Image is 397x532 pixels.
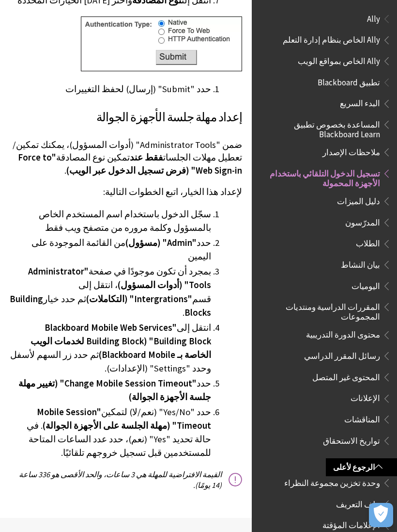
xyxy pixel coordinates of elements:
[337,193,380,206] span: دليل الميزات
[298,53,380,66] span: Ally الخاص بمواقع الويب
[263,165,380,188] span: تسجيل الدخول التلقائي باستخدام الأجهزة المحمولة
[306,327,380,340] span: محتوى الدورة التدريبية
[322,517,380,531] span: الإعلامات المؤقتة
[86,293,192,305] span: "Intergrations" (التكاملات)
[28,266,211,290] span: "Administrator Tools" (أدوات المسؤول)
[367,11,380,24] span: Ally
[31,322,211,360] span: "Blackboard Mobile Web Services Building Block" (Building Block لخدمات الويب الخاصة بـ Blackboard...
[322,144,380,157] span: ملاحظات الإصدار
[336,496,380,509] span: ملف التعريف
[130,152,163,163] span: فقط عند
[10,208,211,235] li: سجّل الدخول باستخدام اسم المستخدم الخاص بالمسؤول وكلمة مروره من متصفح ويب فقط
[356,236,380,249] span: الطلاب
[10,469,242,491] p: القيمة الافتراضية للمهلة هي 3 ساعات، والحد الأقصى هو 336 ساعة (14 يومًا).
[284,475,380,488] span: وحدة تخزين مجموعة النظراء
[10,186,242,198] p: لإعداد هذا الخيار، اتبع الخطوات التالية:
[10,108,242,127] h3: إعداد مهلة جلسة الأجهزة الجوالة
[10,377,211,404] li: حدد
[37,406,211,431] span: "Mobile Session Timeout" (مهلة الجلسة على الأجهزة الجوالة)
[344,411,380,424] span: المناقشات
[347,454,380,467] span: التقديرات
[10,321,211,375] li: انتقل إلى ثم حدد زر السهم لأسفل وحدد "Settings" (الإعدادات).
[10,139,242,177] p: ضمن "Administrator Tools" (أدوات المسؤول)، يمكنك تمكين/تعطيل مهلات الجلسات تمكين نوع المصادقة .
[369,503,393,527] button: فتح التفضيلات
[125,237,197,248] span: "Admin" (مسؤول)
[351,278,380,291] span: اليوميات
[304,348,380,361] span: رسائل المقرر الدراسي
[10,82,211,96] li: حدد "Submit" (إرسال) لحفظ التغييرات
[10,405,211,460] li: حدد "Yes/No" (نعم/لا) لتمكين . في حالة تحديد "Yes" (نعم)، حدد عدد الساعات المتاحة للمستخدمين قبل ...
[340,96,380,109] span: البدء السريع
[345,214,380,227] span: المدرّسون
[312,369,380,382] span: المحتوى غير المتصل
[283,32,380,45] span: Ally الخاص بنظام إدارة التعلم
[10,265,211,319] li: بمجرد أن تكون موجودًا في صفحة ، انتقل إلى قسم ثم حدد خيار .
[326,458,397,476] a: الرجوع لأعلى
[323,433,380,446] span: تواريخ الاستحقاق
[81,16,242,71] img: Screenshot of Authentication Types in Administrator Tools
[318,74,380,87] span: تطبيق Blackboard
[10,236,211,263] li: حدد من القائمة الموجودة على اليمين
[263,299,380,322] span: المقررات الدراسية ومنتديات المجموعات
[263,116,380,139] span: المساعدة بخصوص تطبيق Blackboard Learn
[341,257,380,270] span: بيان النشاط
[351,390,380,403] span: الإعلانات
[18,378,211,403] span: "Change Mobile Session Timeout" (تغيير مهلة جلسة الأجهزة الجوالة)
[258,11,391,69] nav: Book outline for Anthology Ally Help
[18,152,242,176] span: "Force to Web Sign-in" (فرض تسجيل الدخول عبر الويب)
[10,293,211,318] span: Building Blocks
